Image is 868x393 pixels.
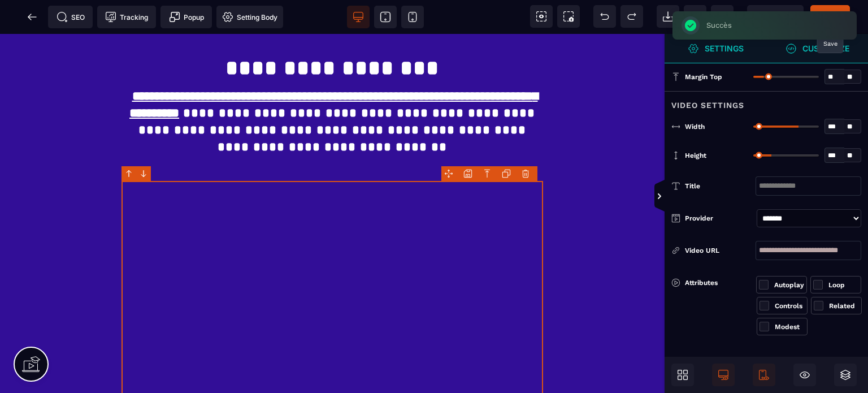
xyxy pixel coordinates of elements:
span: View components [530,5,553,28]
span: Height [685,151,706,160]
div: Loop [828,279,858,291]
span: Setting Body [222,11,277,23]
div: Modest [775,321,805,332]
span: Mobile Only [753,364,775,386]
span: Margin Top [685,72,722,81]
span: Popup [169,11,204,23]
span: Desktop Only [712,364,735,386]
span: Hide/Show Block [793,364,816,386]
span: Settings [665,34,766,63]
span: Open Layers [834,364,857,386]
span: Open Style Manager [766,34,868,63]
span: Width [685,122,705,131]
span: Screenshot [557,5,580,28]
div: Attributes [671,276,756,290]
div: Related [829,300,859,312]
strong: Customize [802,44,849,53]
span: Preview [747,5,804,28]
div: Video URL [685,245,756,256]
span: SEO [57,11,85,23]
div: Controls [775,300,805,312]
div: Autoplay [774,279,804,291]
div: Video Settings [665,91,868,112]
div: Title [685,180,756,192]
span: Tracking [105,11,148,23]
span: Open Blocks [671,364,694,386]
strong: Settings [705,44,744,53]
div: Provider [685,213,752,224]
